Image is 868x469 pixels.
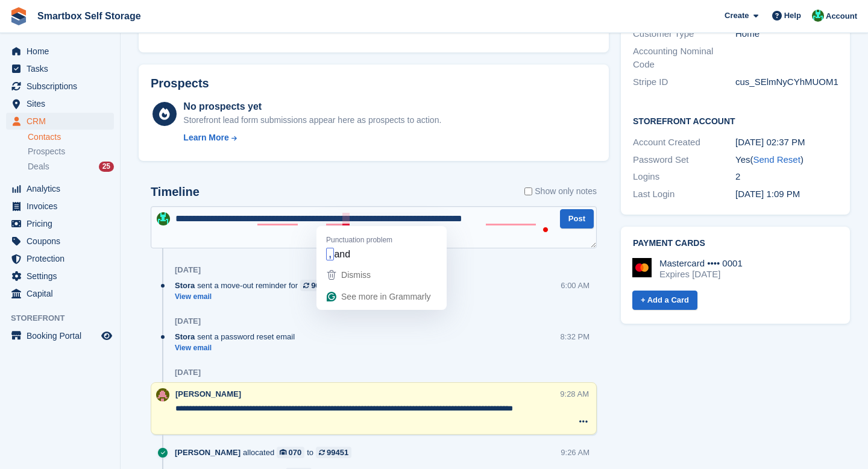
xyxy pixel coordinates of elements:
div: cus_SElmNyCYhMUOM1 [735,75,838,89]
span: Booking Portal [27,327,99,344]
div: Mastercard •••• 0001 [659,258,743,269]
div: allocated to [175,447,357,458]
span: Capital [27,285,99,302]
span: Home [27,43,99,60]
a: 99451 [316,447,351,458]
div: Storefront lead form submissions appear here as prospects to action. [183,114,441,127]
a: menu [6,327,114,344]
div: Expires [DATE] [659,269,743,280]
div: No prospects yet [183,99,441,114]
a: menu [6,95,114,112]
span: Stora [175,331,195,342]
div: [DATE] 02:37 PM [735,136,838,150]
a: 070 [277,447,304,458]
div: 25 [99,162,114,172]
a: Send Reset [753,154,800,165]
a: Smartbox Self Storage [33,6,146,26]
time: 2025-05-02 12:09:48 UTC [735,189,800,199]
div: sent a password reset email [175,331,301,342]
h2: Timeline [151,185,200,199]
div: 96722 [311,280,333,291]
span: Invoices [27,198,99,215]
button: Post [560,209,594,229]
a: menu [6,268,114,285]
img: Elinor Shepherd [157,212,170,225]
span: Account [826,10,857,22]
div: Account Created [633,136,735,150]
div: 9:26 AM [561,447,590,458]
span: Tasks [27,60,99,77]
div: Accounting Nominal Code [633,45,735,72]
div: 070 [289,447,302,458]
span: Deals [28,161,49,172]
span: Create [725,10,749,22]
span: Storefront [11,312,120,324]
a: menu [6,233,114,250]
div: [DATE] [175,368,201,377]
a: Prospects [28,145,114,158]
div: Last Login [633,187,735,201]
a: menu [6,285,114,302]
div: 2 [735,170,838,184]
textarea: To enrich screen reader interactions, please activate Accessibility in Grammarly extension settings [151,206,597,248]
span: Help [784,10,801,22]
div: [DATE] [175,265,201,275]
span: Prospects [28,146,65,157]
input: Show only notes [524,185,532,198]
a: menu [6,78,114,95]
h2: Storefront Account [633,115,838,127]
div: Customer Type [633,27,735,41]
a: menu [6,60,114,77]
img: Mastercard Logo [632,258,652,277]
a: Preview store [99,329,114,343]
span: Sites [27,95,99,112]
span: ( ) [750,154,803,165]
div: Logins [633,170,735,184]
div: Learn More [183,131,228,144]
label: Show only notes [524,185,597,198]
h2: Prospects [151,77,209,90]
a: View email [175,343,301,353]
span: Settings [27,268,99,285]
a: menu [6,43,114,60]
a: menu [6,180,114,197]
a: Contacts [28,131,114,143]
span: Protection [27,250,99,267]
a: 96722 [300,280,336,291]
a: + Add a Card [632,291,697,310]
div: Home [735,27,838,41]
a: menu [6,250,114,267]
span: Stora [175,280,195,291]
div: 99451 [327,447,348,458]
span: [PERSON_NAME] [175,447,241,458]
div: [DATE] [175,316,201,326]
div: Password Set [633,153,735,167]
a: menu [6,113,114,130]
img: Elinor Shepherd [812,10,824,22]
span: Analytics [27,180,99,197]
div: Yes [735,153,838,167]
div: 8:32 PM [561,331,590,342]
a: menu [6,215,114,232]
a: menu [6,198,114,215]
div: 6:00 AM [561,280,590,291]
div: Stripe ID [633,75,735,89]
span: CRM [27,113,99,130]
div: 9:28 AM [560,388,589,400]
div: sent a move-out reminder for [175,280,342,291]
img: Alex Selenitsas [156,388,169,401]
a: View email [175,292,342,302]
h2: Payment cards [633,239,838,248]
img: stora-icon-8386f47178a22dfd0bd8f6a31ec36ba5ce8667c1dd55bd0f319d3a0aa187defe.svg [10,7,28,25]
a: Deals 25 [28,160,114,173]
a: Learn More [183,131,441,144]
span: Pricing [27,215,99,232]
span: [PERSON_NAME] [175,389,241,398]
span: Subscriptions [27,78,99,95]
span: Coupons [27,233,99,250]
